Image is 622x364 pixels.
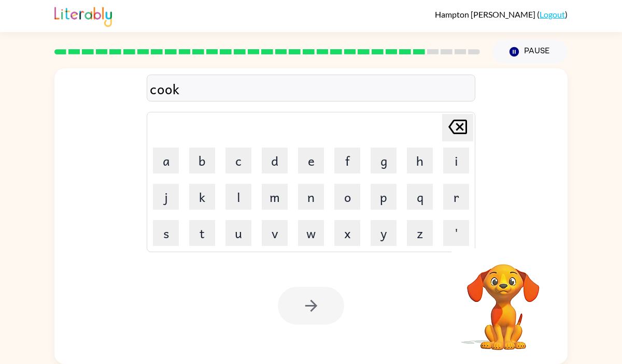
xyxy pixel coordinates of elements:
button: o [334,184,360,210]
button: q [407,184,433,210]
button: l [225,184,251,210]
button: z [407,220,433,246]
button: m [262,184,288,210]
button: t [189,220,215,246]
button: s [153,220,179,246]
div: cook [150,78,472,99]
video: Your browser must support playing .mp4 files to use Literably. Please try using another browser. [451,248,555,352]
button: Pause [492,40,568,64]
button: a [153,148,179,173]
button: c [225,148,251,173]
button: u [225,220,251,246]
a: Logout [540,9,565,19]
button: e [298,148,324,173]
button: f [334,148,360,173]
button: x [334,220,360,246]
button: k [189,184,215,210]
button: ' [443,220,469,246]
button: r [443,184,469,210]
button: d [262,148,288,173]
button: v [262,220,288,246]
button: n [298,184,324,210]
button: g [371,148,397,173]
button: i [443,148,469,173]
button: p [371,184,397,210]
button: w [298,220,324,246]
button: j [153,184,179,210]
div: ( ) [435,9,568,19]
button: y [371,220,397,246]
button: b [189,148,215,173]
button: h [407,148,433,173]
span: Hampton [PERSON_NAME] [435,9,537,19]
img: Literably [54,4,112,27]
